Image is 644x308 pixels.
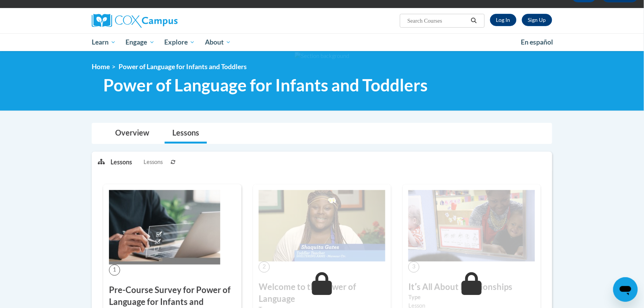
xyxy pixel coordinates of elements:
a: Engage [121,33,160,51]
a: Home [92,63,110,71]
a: Explore [159,33,200,51]
a: Cox Campus [92,14,238,28]
span: Explore [164,38,195,47]
span: About [205,38,231,47]
span: Engage [126,38,155,47]
a: Lessons [165,123,207,144]
span: Power of Language for Infants and Toddlers [103,75,428,95]
a: Overview [107,123,157,144]
h3: Welcome to the Power of Language [259,281,385,305]
img: Course Image [109,190,220,265]
span: 1 [109,265,120,276]
span: 3 [408,262,419,273]
span: En español [521,38,553,46]
a: En español [516,34,558,50]
div: Main menu [80,33,564,51]
span: Lessons [144,158,163,166]
h3: Itʹs All About Relationships [408,281,535,293]
span: 2 [259,262,270,273]
label: Type [408,293,535,301]
a: About [200,33,236,51]
iframe: Button to launch messaging window [613,277,638,302]
p: Lessons [111,158,132,166]
a: Log In [490,14,517,26]
span: Power of Language for Infants and Toddlers [119,63,247,71]
a: Register [522,14,552,26]
img: Section background [295,52,349,60]
img: Course Image [259,190,385,262]
button: Search [468,16,480,25]
a: Learn [87,33,121,51]
img: Course Image [408,190,535,262]
img: Cox Campus [92,14,178,28]
input: Search Courses [407,16,468,25]
span: Learn [92,38,116,47]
